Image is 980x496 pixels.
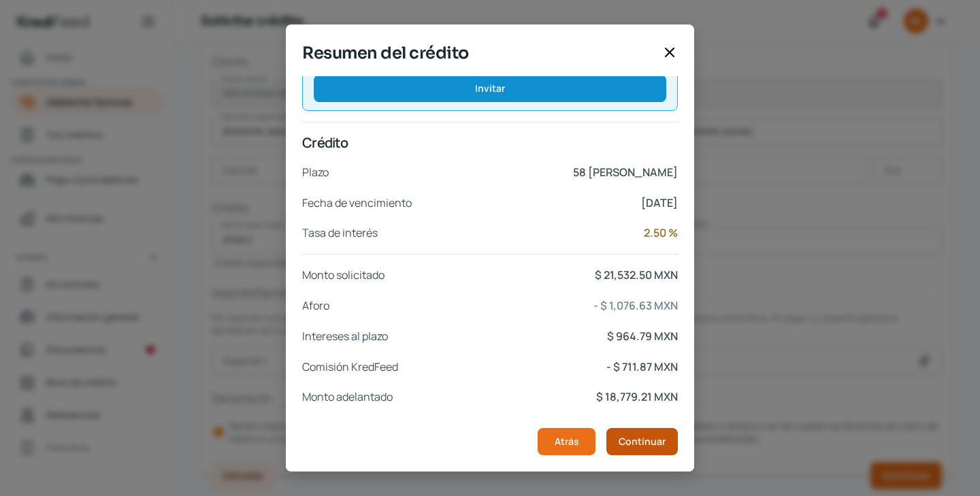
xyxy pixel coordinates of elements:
[619,437,666,446] span: Continuar
[606,428,678,455] button: Continuar
[314,75,666,102] button: Invitar
[302,296,329,316] p: Aforo
[302,223,378,243] p: Tasa de interés
[595,265,678,285] p: $ 21,532.50 MXN
[475,84,505,93] span: Invitar
[606,357,678,377] p: - $ 711.87 MXN
[607,327,678,346] p: $ 964.79 MXN
[644,223,678,243] p: 2.50 %
[641,193,678,213] p: [DATE]
[538,428,595,455] button: Atrás
[555,437,579,446] span: Atrás
[302,357,398,377] p: Comisión KredFeed
[302,265,385,285] p: Monto solicitado
[302,327,388,346] p: Intereses al plazo
[302,387,393,407] p: Monto adelantado
[593,296,678,316] p: - $ 1,076.63 MXN
[302,133,678,152] p: Crédito
[596,387,678,407] p: $ 18,779.21 MXN
[302,193,412,213] p: Fecha de vencimiento
[302,163,329,182] p: Plazo
[302,41,656,65] span: Resumen del crédito
[573,163,678,182] p: 58 [PERSON_NAME]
